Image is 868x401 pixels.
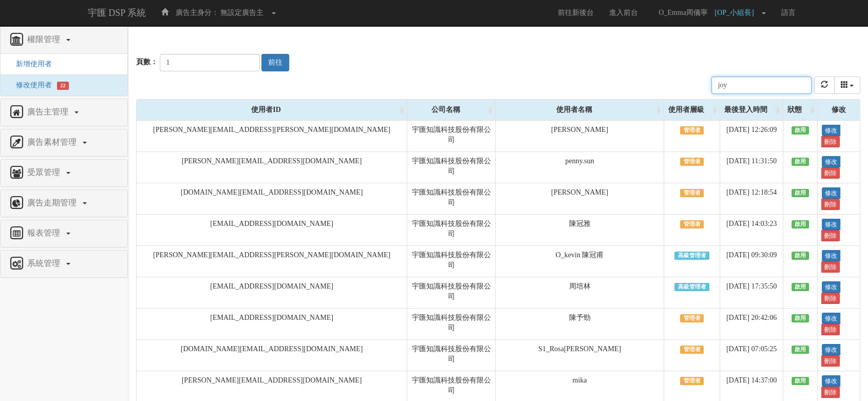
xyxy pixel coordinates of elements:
[176,9,219,16] span: 廣告主身分：
[821,293,840,304] a: 刪除
[822,156,840,167] a: 修改
[495,121,664,152] td: [PERSON_NAME]
[137,152,407,183] td: [PERSON_NAME][EMAIL_ADDRESS][DOMAIN_NAME]
[720,215,783,246] td: [DATE] 14:03:23
[8,81,52,89] a: 修改使用者
[822,187,840,199] a: 修改
[822,313,840,324] a: 修改
[25,198,82,207] span: 廣告走期管理
[821,199,840,210] a: 刪除
[791,126,809,135] span: 啟用
[674,283,709,291] span: 高級管理者
[720,277,783,309] td: [DATE] 17:35:50
[791,189,809,197] span: 啟用
[720,340,783,371] td: [DATE] 07:05:25
[834,77,861,94] button: columns
[822,344,840,355] a: 修改
[680,126,704,135] span: 管理者
[680,314,704,322] span: 管理者
[407,277,496,309] td: 宇匯知識科技股份有限公司
[821,324,840,335] a: 刪除
[8,135,120,151] a: 廣告素材管理
[664,100,720,120] div: 使用者層級
[25,259,65,268] span: 系統管理
[8,104,120,121] a: 廣告主管理
[783,100,817,120] div: 狀態
[680,346,704,354] span: 管理者
[821,167,840,179] a: 刪除
[821,230,840,241] a: 刪除
[822,250,840,261] a: 修改
[821,355,840,367] a: 刪除
[495,309,664,340] td: 陳予勁
[720,100,783,120] div: 最後登入時間
[720,152,783,183] td: [DATE] 11:31:50
[818,100,860,120] div: 修改
[822,125,840,136] a: 修改
[407,183,496,215] td: 宇匯知識科技股份有限公司
[822,281,840,293] a: 修改
[791,220,809,228] span: 啟用
[822,219,840,230] a: 修改
[25,228,65,237] span: 報表管理
[720,246,783,277] td: [DATE] 09:30:09
[720,183,783,215] td: [DATE] 12:18:54
[407,215,496,246] td: 宇匯知識科技股份有限公司
[495,246,664,277] td: O_kevin 陳冠甫
[680,189,704,197] span: 管理者
[791,314,809,322] span: 啟用
[137,183,407,215] td: [DOMAIN_NAME][EMAIL_ADDRESS][DOMAIN_NAME]
[720,309,783,340] td: [DATE] 20:42:06
[407,340,496,371] td: 宇匯知識科技股份有限公司
[653,9,713,16] span: O_Emma周儀寧
[495,215,664,246] td: 陳冠雅
[8,195,120,212] a: 廣告走期管理
[25,35,65,44] span: 權限管理
[136,57,158,67] label: 頁數：
[814,77,835,94] button: refresh
[57,82,69,90] span: 22
[674,252,709,260] span: 高級管理者
[495,340,664,371] td: S1_Rosa[PERSON_NAME]
[495,152,664,183] td: penny.sun
[407,100,495,120] div: 公司名稱
[791,377,809,385] span: 啟用
[8,225,120,242] a: 報表管理
[407,152,496,183] td: 宇匯知識科技股份有限公司
[8,256,120,272] a: 系統管理
[680,220,704,228] span: 管理者
[496,100,664,120] div: 使用者名稱
[714,9,759,16] span: [OP_小組長]
[711,77,812,94] input: Search
[821,261,840,273] a: 刪除
[8,60,52,68] a: 新增使用者
[834,77,861,94] div: Columns
[680,158,704,166] span: 管理者
[8,32,120,48] a: 權限管理
[495,183,664,215] td: [PERSON_NAME]
[791,346,809,354] span: 啟用
[720,121,783,152] td: [DATE] 12:26:09
[821,387,840,398] a: 刪除
[220,9,263,16] span: 無設定廣告主
[822,375,840,387] a: 修改
[137,246,407,277] td: [PERSON_NAME][EMAIL_ADDRESS][PERSON_NAME][DOMAIN_NAME]
[407,121,496,152] td: 宇匯知識科技股份有限公司
[137,121,407,152] td: [PERSON_NAME][EMAIL_ADDRESS][PERSON_NAME][DOMAIN_NAME]
[407,246,496,277] td: 宇匯知識科技股份有限公司
[791,283,809,291] span: 啟用
[407,309,496,340] td: 宇匯知識科技股份有限公司
[791,252,809,260] span: 啟用
[25,138,82,146] span: 廣告素材管理
[821,136,840,147] a: 刪除
[137,309,407,340] td: [EMAIL_ADDRESS][DOMAIN_NAME]
[137,340,407,371] td: [DOMAIN_NAME][EMAIL_ADDRESS][DOMAIN_NAME]
[25,107,73,116] span: 廣告主管理
[137,215,407,246] td: [EMAIL_ADDRESS][DOMAIN_NAME]
[261,54,289,71] button: 前往
[25,168,65,177] span: 受眾管理
[791,158,809,166] span: 啟用
[8,165,120,181] a: 受眾管理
